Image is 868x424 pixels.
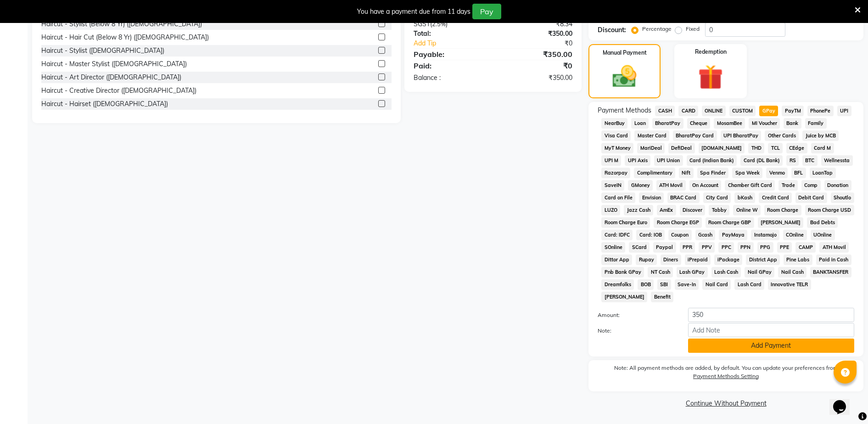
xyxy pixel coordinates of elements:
div: Total: [407,29,493,39]
span: Cheque [687,118,711,129]
span: ATH Movil [656,180,686,191]
span: Spa Finder [697,168,729,178]
span: Instamojo [751,230,779,240]
span: Spa Week [732,168,762,178]
span: PPC [718,242,734,253]
span: Rupay [636,254,657,265]
span: Dreamfolks [601,279,634,290]
span: ATH Movil [819,242,849,253]
div: Discount: [598,25,626,35]
span: Comp [801,180,821,191]
span: Bad Debts [807,217,838,228]
input: Add Note [688,323,854,337]
span: SGST [414,20,430,28]
span: BRAC Card [667,192,700,203]
span: Wellnessta [821,155,853,166]
span: ONLINE [702,106,726,116]
div: ₹350.00 [493,73,579,83]
span: Room Charge USD [805,205,854,215]
span: Razorpay [601,168,630,178]
span: CASH [655,106,675,116]
span: CEdge [786,143,807,153]
span: Complimentary [634,168,675,178]
span: PayMaya [719,230,747,240]
span: District App [746,254,780,265]
span: Room Charge Euro [601,217,650,228]
span: Lash Card [734,279,764,290]
iframe: chat widget [829,387,859,415]
div: Balance : [407,73,493,83]
span: Debit Card [795,192,827,203]
div: Haircut - Art Director ([DEMOGRAPHIC_DATA]) [41,73,181,82]
div: ₹0 [493,60,579,71]
span: Nift [679,168,694,178]
span: CAMP [795,242,816,253]
input: Amount [688,308,854,322]
div: Haircut - Master Stylist ([DEMOGRAPHIC_DATA]) [41,59,187,69]
img: _cash.svg [605,62,644,90]
span: PPE [777,242,792,253]
span: Tabby [709,205,729,215]
span: DefiDeal [668,143,695,153]
span: PayTM [782,106,804,116]
div: ₹8.34 [493,19,579,29]
span: MariDeal [637,143,665,153]
label: Manual Payment [603,49,647,57]
span: bKash [734,192,755,203]
span: SOnline [601,242,625,253]
div: Haircut - Creative Director ([DEMOGRAPHIC_DATA]) [41,86,196,96]
span: 2.5% [432,20,446,28]
label: Note: All payment methods are added, by default. You can update your preferences from [598,364,854,384]
span: NT Cash [648,267,673,277]
span: BharatPay Card [673,130,717,141]
div: Haircut - Hairset ([DEMOGRAPHIC_DATA]) [41,99,168,109]
span: COnline [783,230,807,240]
span: [DOMAIN_NAME] [699,143,745,153]
span: Nail Card [702,279,731,290]
span: Jazz Cash [624,205,653,215]
div: You have a payment due from 11 days [357,7,470,17]
a: Add Tip [407,39,507,48]
span: Nail Cash [778,267,806,277]
span: Paid in Cash [816,254,851,265]
div: Haircut - Stylist (Below 8 Yr) ([DEMOGRAPHIC_DATA]) [41,19,202,29]
button: Add Payment [688,339,854,353]
span: Card M [811,143,834,153]
img: _gift.svg [690,62,731,92]
span: THD [748,143,764,153]
span: [PERSON_NAME] [758,217,804,228]
span: PhonePe [807,106,834,116]
span: BOB [638,279,654,290]
span: MI Voucher [749,118,780,129]
span: Envision [639,192,664,203]
span: Donation [824,180,851,191]
button: Pay [472,4,501,19]
span: TCL [768,143,783,153]
span: Save-In [675,279,699,290]
span: Credit Card [759,192,792,203]
span: Benefit [651,292,673,302]
span: Master Card [634,130,669,141]
span: UOnline [811,230,835,240]
span: PPG [757,242,773,253]
span: UPI M [601,155,621,166]
span: Lash Cash [711,267,741,277]
span: PPN [738,242,754,253]
span: Card: IOB [636,230,665,240]
span: [PERSON_NAME] [601,292,647,302]
span: AmEx [657,205,676,215]
label: Amount: [591,311,681,319]
span: UPI Axis [625,155,650,166]
label: Percentage [642,25,672,33]
span: Gcash [695,230,716,240]
span: Nail GPay [745,267,774,277]
span: City Card [703,192,731,203]
span: GPay [759,106,778,116]
span: Coupon [668,230,692,240]
label: Note: [591,327,681,335]
span: Venmo [766,168,788,178]
span: SCard [629,242,650,253]
span: Lash GPay [677,267,708,277]
span: MosamBee [714,118,745,129]
span: NearBuy [601,118,627,129]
